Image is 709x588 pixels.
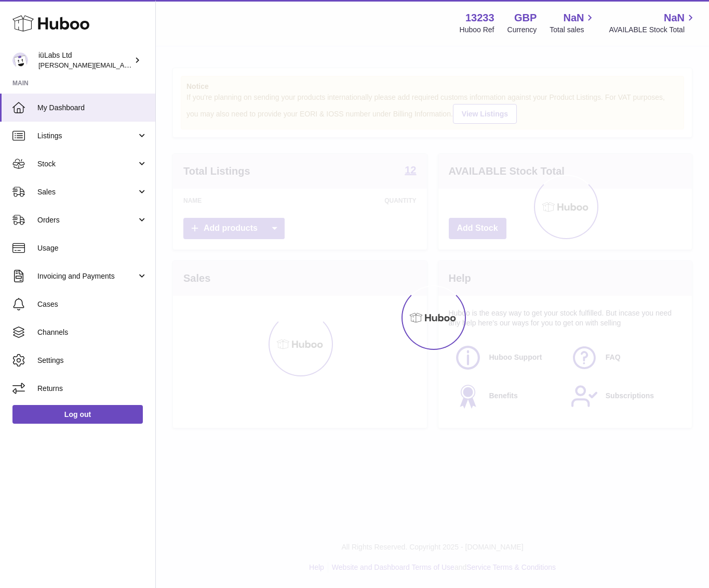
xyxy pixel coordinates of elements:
strong: 13233 [465,11,494,25]
span: Total sales [550,25,596,35]
strong: GBP [514,11,537,25]
a: Log out [12,405,143,424]
span: Usage [37,243,148,253]
img: annunziata@iulabs.co [12,53,28,68]
span: My Dashboard [37,103,148,113]
span: Returns [37,384,148,394]
span: AVAILABLE Stock Total [609,25,697,35]
span: NaN [563,11,584,25]
span: NaN [664,11,685,25]
span: Settings [37,356,148,365]
div: iüLabs Ltd [38,50,132,70]
span: Stock [37,159,137,169]
div: Huboo Ref [460,25,494,35]
span: Invoicing and Payments [37,271,137,281]
a: NaN AVAILABLE Stock Total [609,11,697,35]
span: Listings [37,131,137,141]
a: NaN Total sales [550,11,596,35]
span: Orders [37,215,137,225]
span: [PERSON_NAME][EMAIL_ADDRESS][DOMAIN_NAME] [38,61,208,69]
span: Sales [37,187,137,197]
span: Cases [37,299,148,309]
span: Channels [37,328,148,337]
div: Currency [507,25,537,35]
